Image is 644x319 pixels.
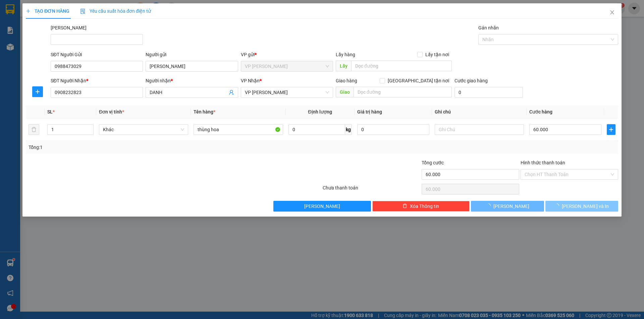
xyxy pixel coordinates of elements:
span: VP Phạm Ngũ Lão [245,61,329,71]
span: Tên hàng [194,109,215,114]
span: plus [607,127,615,132]
div: VP [PERSON_NAME] [6,6,59,22]
input: Dọc đường [351,61,452,71]
button: [PERSON_NAME] và In [545,201,618,212]
input: Mã ĐH [51,34,143,45]
div: 70.000 [63,43,128,53]
span: Giao hàng [336,78,357,83]
label: Cước giao hàng [454,78,488,83]
span: loading [486,204,493,208]
img: icon [80,9,86,14]
span: Cước hàng [529,109,552,114]
span: SL [47,109,53,114]
span: CC : [63,45,72,52]
button: delete [29,124,39,135]
input: 0 [357,124,429,135]
input: VD: Bàn, Ghế [194,124,283,135]
span: delete [402,204,407,209]
span: [GEOGRAPHIC_DATA] tận nơi [385,77,452,84]
label: Mã ĐH [51,25,87,30]
span: TẠO ĐƠN HÀNG [26,8,69,14]
div: 0962948739 [6,30,59,39]
span: user-add [229,90,234,95]
input: Ghi Chú [435,124,524,135]
span: VP Phan Thiết [245,87,329,97]
span: Giao [336,87,354,97]
span: [PERSON_NAME] và In [562,203,609,210]
button: [PERSON_NAME] [273,201,371,212]
span: kg [345,124,352,135]
div: VP [PERSON_NAME] [64,6,127,22]
span: Yêu cầu xuất hóa đơn điện tử [80,8,151,14]
span: Đơn vị tính [99,109,124,114]
input: Dọc đường [354,87,452,97]
span: Gửi: [6,6,16,13]
span: loading [554,204,562,208]
span: plus [33,89,43,94]
span: Xóa Thông tin [410,203,439,210]
span: plus [26,9,31,13]
div: VP gửi [241,51,333,58]
span: close [609,10,615,15]
div: SĐT Người Nhận [51,77,143,84]
span: Khác [103,125,184,135]
th: Ghi chú [432,105,527,118]
span: Lấy tận nơi [423,51,452,58]
span: Tổng cước [422,160,444,165]
span: Lấy hàng [336,52,355,57]
button: plus [607,124,615,135]
div: Người gửi [146,51,238,58]
span: Giá trị hàng [357,109,382,114]
button: [PERSON_NAME] [471,201,544,212]
span: Nhận: [64,6,80,13]
span: [PERSON_NAME] [493,203,529,210]
button: plus [32,86,43,97]
label: Gán nhãn [478,25,499,30]
div: SĐT Người Gửi [51,51,143,58]
div: 0377076305 [64,30,127,39]
input: Cước giao hàng [454,87,523,98]
span: VP Nhận [241,78,260,83]
span: [PERSON_NAME] [304,203,340,210]
button: Close [603,3,622,22]
div: Người nhận [146,77,238,84]
button: deleteXóa Thông tin [372,201,470,212]
div: SƠN [64,22,127,30]
div: TIÊN [6,22,59,30]
label: Hình thức thanh toán [521,160,565,165]
span: Định lượng [308,109,332,114]
span: Lấy [336,61,351,71]
div: Chưa thanh toán [322,184,421,196]
div: Tổng: 1 [29,144,249,151]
